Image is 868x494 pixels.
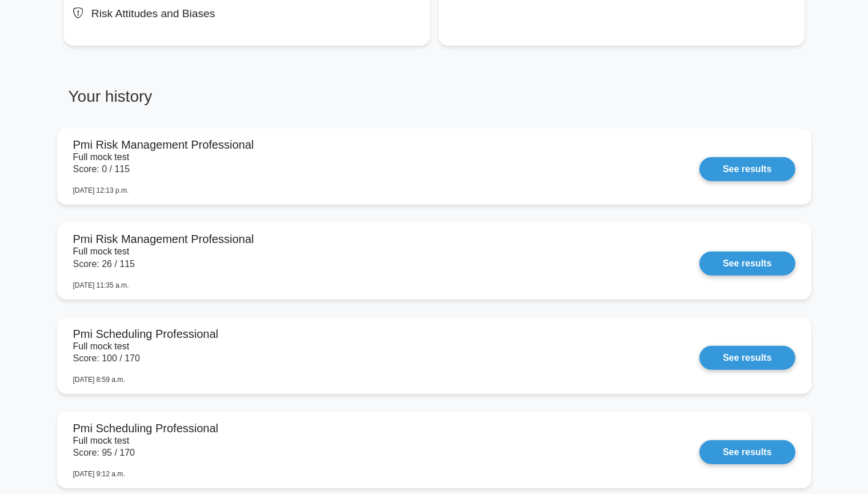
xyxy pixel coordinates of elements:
[699,440,795,464] a: See results
[699,346,795,370] a: See results
[64,87,427,115] h3: Your history
[73,5,421,23] div: Risk Attitudes and Biases
[699,252,795,276] a: See results
[699,157,795,181] a: See results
